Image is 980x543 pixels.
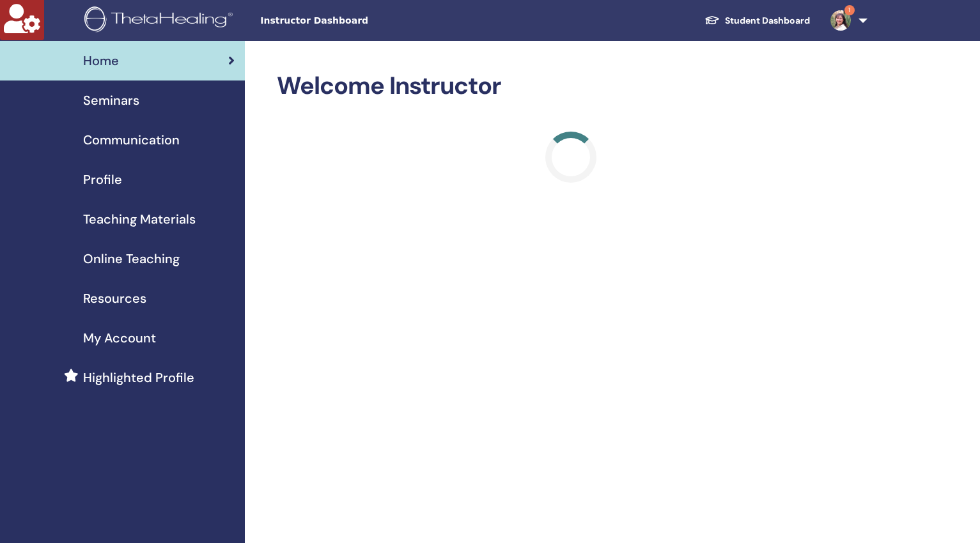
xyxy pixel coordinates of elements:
span: Online Teaching [83,249,180,268]
span: Resources [83,289,146,308]
img: graduation-cap-white.svg [704,15,720,26]
span: Profile [83,170,122,189]
h2: Welcome Instructor [277,72,865,101]
span: Communication [83,130,180,149]
span: Teaching Materials [83,210,196,229]
span: 1 [844,5,855,15]
span: My Account [83,328,156,348]
a: Student Dashboard [694,9,820,33]
span: Seminars [83,91,139,110]
span: Highlighted Profile [83,368,194,387]
span: Home [83,51,119,70]
img: default.jpg [830,10,851,31]
span: Instructor Dashboard [260,14,452,27]
img: logo.png [84,6,237,35]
